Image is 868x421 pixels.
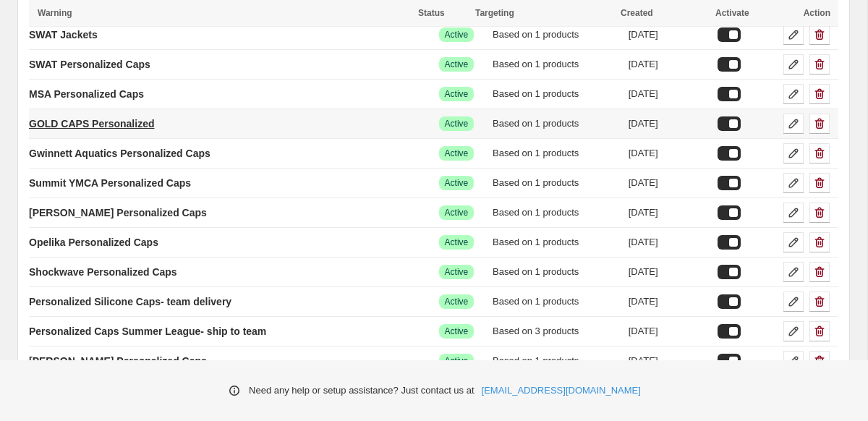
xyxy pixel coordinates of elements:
p: Personalized Silicone Caps- team delivery [29,294,231,309]
div: [DATE] [629,354,710,368]
span: Targeting [475,8,514,18]
div: [DATE] [629,294,710,309]
div: [DATE] [629,146,710,161]
div: [DATE] [629,27,710,42]
div: [DATE] [629,176,710,190]
a: MSA Personalized Caps [29,82,144,106]
span: Warning [38,8,72,18]
div: [DATE] [629,87,710,101]
div: Based on 1 products [493,235,620,250]
div: [DATE] [629,205,710,220]
a: [PERSON_NAME] Personalized Caps [29,349,207,373]
span: Activate [715,8,749,18]
p: [PERSON_NAME] Personalized Caps [29,354,207,368]
p: Opelika Personalized Caps [29,235,158,250]
a: Personalized Caps Summer League- ship to team [29,320,266,343]
span: Active [445,237,469,248]
div: Based on 1 products [493,57,620,72]
div: [DATE] [629,324,710,339]
div: Based on 1 products [493,87,620,101]
span: Active [445,296,469,307]
span: Active [445,326,469,337]
span: Action [804,8,830,18]
div: [DATE] [629,265,710,279]
span: Status [418,8,445,18]
div: Based on 1 products [493,27,620,42]
a: [PERSON_NAME] Personalized Caps [29,201,207,224]
span: Active [445,29,469,41]
p: Gwinnett Aquatics Personalized Caps [29,146,210,161]
div: Based on 1 products [493,146,620,161]
div: Based on 1 products [493,354,620,368]
div: Based on 1 products [493,205,620,220]
span: Active [445,118,469,129]
div: Based on 1 products [493,265,620,279]
p: [PERSON_NAME] Personalized Caps [29,205,207,220]
a: Personalized Silicone Caps- team delivery [29,290,231,313]
div: Based on 1 products [493,176,620,190]
a: Summit YMCA Personalized Caps [29,171,191,195]
span: Active [445,148,469,159]
a: [EMAIL_ADDRESS][DOMAIN_NAME] [482,383,641,398]
span: Active [445,177,469,189]
span: Active [445,59,469,70]
p: SWAT Personalized Caps [29,57,150,72]
p: GOLD CAPS Personalized [29,116,154,131]
p: Shockwave Personalized Caps [29,265,177,279]
p: SWAT Jackets [29,27,98,42]
span: Created [621,8,653,18]
span: Active [445,266,469,278]
div: [DATE] [629,116,710,131]
a: SWAT Personalized Caps [29,53,150,76]
a: Shockwave Personalized Caps [29,260,177,284]
p: Personalized Caps Summer League- ship to team [29,324,266,339]
p: Summit YMCA Personalized Caps [29,176,191,190]
a: Opelika Personalized Caps [29,231,158,254]
span: Active [445,88,469,100]
a: GOLD CAPS Personalized [29,112,154,135]
div: Based on 1 products [493,116,620,131]
div: [DATE] [629,57,710,72]
a: SWAT Jackets [29,23,98,46]
div: Based on 1 products [493,294,620,309]
div: [DATE] [629,235,710,250]
div: Based on 3 products [493,324,620,339]
span: Active [445,207,469,218]
a: Gwinnett Aquatics Personalized Caps [29,142,210,165]
p: MSA Personalized Caps [29,87,144,101]
span: Active [445,355,469,367]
